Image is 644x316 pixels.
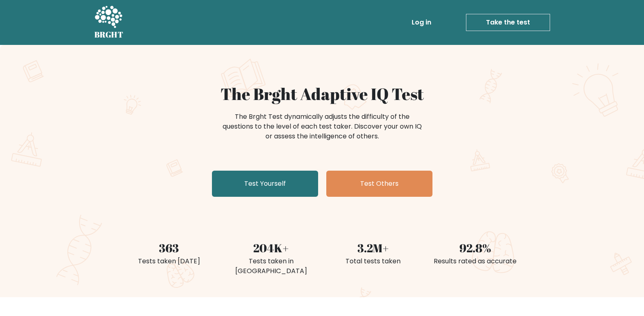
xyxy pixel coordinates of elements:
[94,30,124,40] h5: BRGHT
[123,256,215,266] div: Tests taken [DATE]
[326,171,432,197] a: Test Others
[212,171,318,197] a: Test Yourself
[123,239,215,256] div: 363
[94,3,124,42] a: BRGHT
[466,14,550,31] a: Take the test
[123,84,521,104] h1: The Brght Adaptive IQ Test
[408,14,435,31] a: Log in
[429,256,521,266] div: Results rated as accurate
[225,239,317,256] div: 204K+
[327,239,419,256] div: 3.2M+
[225,256,317,276] div: Tests taken in [GEOGRAPHIC_DATA]
[429,239,521,256] div: 92.8%
[327,256,419,266] div: Total tests taken
[220,112,424,141] div: The Brght Test dynamically adjusts the difficulty of the questions to the level of each test take...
